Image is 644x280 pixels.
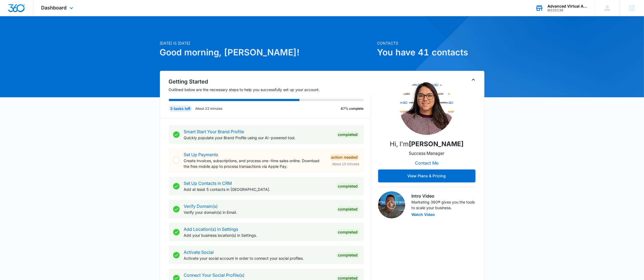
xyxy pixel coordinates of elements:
p: Verify your domain(s) in Email. [184,209,332,215]
div: Completed [336,131,359,138]
a: Set Up Payments [184,152,218,157]
h1: Good morning, [PERSON_NAME]! [160,46,374,59]
div: Completed [336,229,359,235]
p: Hi, I'm [390,139,464,149]
p: Outlined below are the necessary steps to help you successfully set up your account. [169,87,371,92]
p: [DATE] is [DATE] [160,40,374,46]
h3: Intro Video [412,193,475,199]
div: Action Needed [330,154,359,161]
img: Claudia Flores [400,81,454,135]
div: 3 tasks left [169,105,192,112]
p: 67% complete [341,106,364,111]
p: About 22 minutes [196,106,223,111]
p: Marketing 360® gives you the tools to scale your business. [412,199,475,211]
p: Success Manager [409,150,445,156]
div: Completed [336,206,359,212]
div: account id [547,8,587,12]
div: Completed [336,252,359,258]
a: Set Up Contacts in CRM [184,181,232,186]
a: Smart Start Your Brand Profile [184,129,244,134]
p: Activate your social account in order to connect your social profiles. [184,255,332,261]
div: account name [547,4,587,8]
a: Verify Domain(s) [184,204,218,209]
span: Dashboard [41,5,67,11]
p: Add at least 5 contacts in [GEOGRAPHIC_DATA]. [184,186,332,192]
div: Completed [336,183,359,189]
h1: You have 41 contacts [377,46,484,59]
img: Intro Video [378,191,405,218]
a: Activate Social [184,249,214,255]
h2: Getting Started [169,78,371,86]
a: Add Location(s) in Settings [184,226,238,232]
button: Watch Video [412,213,435,216]
button: Contact Me [409,156,444,169]
p: Add your business location(s) in Settings. [184,232,332,238]
p: Contacts [377,40,484,46]
span: About 15 minutes [332,162,359,166]
strong: [PERSON_NAME] [409,140,464,148]
p: Create invoices, subscriptions, and process one-time sales online. Download the free mobile app t... [184,158,325,169]
button: View Plans & Pricing [378,169,475,182]
p: Quickly populate your Brand Profile using our AI-powered tool. [184,135,332,141]
button: Toggle Collapse [470,76,477,83]
a: Connect Your Social Profile(s) [184,272,245,278]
